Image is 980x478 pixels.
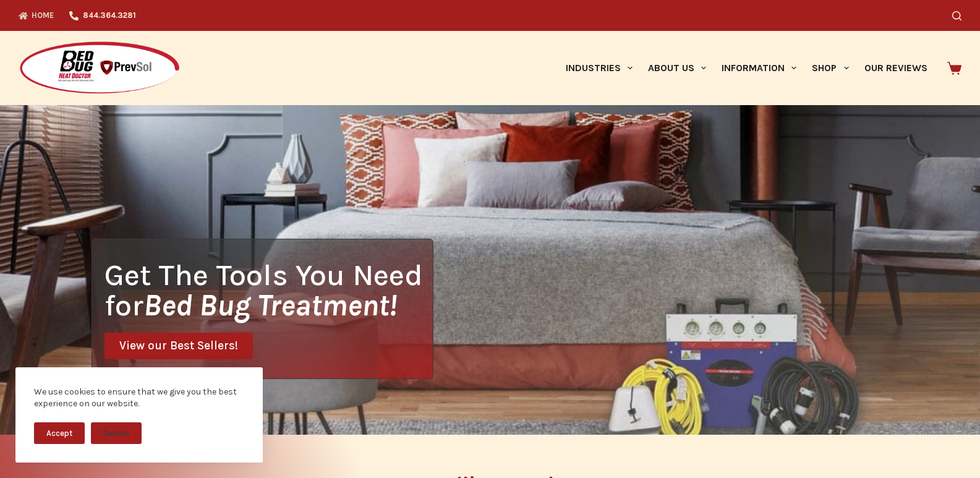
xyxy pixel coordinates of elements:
a: Shop [804,31,856,105]
img: Prevsol/Bed Bug Heat Doctor [19,41,181,96]
a: View our Best Sellers! [104,333,253,359]
a: About Us [640,31,714,105]
a: Our Reviews [856,31,935,105]
a: Industries [558,31,640,105]
a: Information [714,31,804,105]
i: Bed Bug Treatment! [143,288,397,323]
span: View our Best Sellers! [119,340,238,352]
div: We use cookies to ensure that we give you the best experience on our website. [34,386,244,410]
button: Decline [91,422,142,444]
h1: Get The Tools You Need for [104,260,433,320]
button: Search [952,11,961,20]
nav: Primary [558,31,935,105]
button: Accept [34,422,85,444]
